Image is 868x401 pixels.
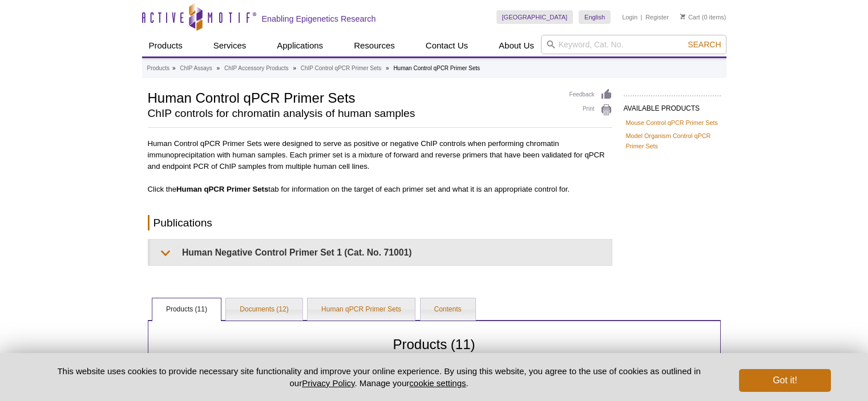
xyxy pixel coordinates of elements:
[270,35,330,56] a: Applications
[150,240,612,265] summary: Human Negative Control Primer Set 1 (Cat. No. 71001)
[148,88,558,106] h1: Human Control qPCR Primer Sets
[302,378,354,388] a: Privacy Policy
[626,118,718,128] a: Mouse Control qPCR Primer Sets
[347,35,402,56] a: Resources
[155,339,713,362] h2: Products (11)
[152,298,221,321] a: Products (11)
[148,215,612,230] h2: Publications
[622,13,637,21] a: Login
[680,13,700,21] a: Cart
[680,10,726,24] li: (0 items)
[541,35,726,54] input: Keyword, Cat. No.
[176,185,268,193] b: Human qPCR Primer Sets
[207,35,253,56] a: Services
[148,135,612,172] p: Human Control qPCR Primer Sets were designed to serve as positive or negative ChIP controls when ...
[148,184,612,195] p: Click the tab for information on the target of each primer set and what it is an appropriate cont...
[680,14,685,19] img: Your Cart
[739,369,830,392] button: Got it!
[419,35,475,56] a: Contact Us
[386,65,389,71] li: »
[148,108,558,119] h2: ChIP controls for chromatin analysis of human samples
[579,10,611,24] a: English
[393,65,480,71] li: Human Control qPCR Primer Sets
[293,65,296,71] li: »
[624,95,721,116] h2: AVAILABLE PRODUCTS
[172,65,176,71] li: »
[684,39,724,50] button: Search
[224,63,289,74] a: ChIP Accessory Products
[570,104,612,116] a: Print
[496,10,574,24] a: [GEOGRAPHIC_DATA]
[421,298,475,321] a: Contents
[688,40,721,49] span: Search
[301,63,382,74] a: ChIP Control qPCR Primer Sets
[409,378,466,388] button: cookie settings
[626,131,718,151] a: Model Organism Control qPCR Primer Sets
[38,365,721,389] p: This website uses cookies to provide necessary site functionality and improve your online experie...
[262,14,376,24] h2: Enabling Epigenetics Research
[180,63,212,74] a: ChIP Assays
[570,88,612,101] a: Feedback
[147,63,169,74] a: Products
[226,298,302,321] a: Documents (12)
[645,13,669,21] a: Register
[217,65,220,71] li: »
[308,298,415,321] a: Human qPCR Primer Sets
[641,10,643,24] li: |
[142,35,189,56] a: Products
[492,35,541,56] a: About Us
